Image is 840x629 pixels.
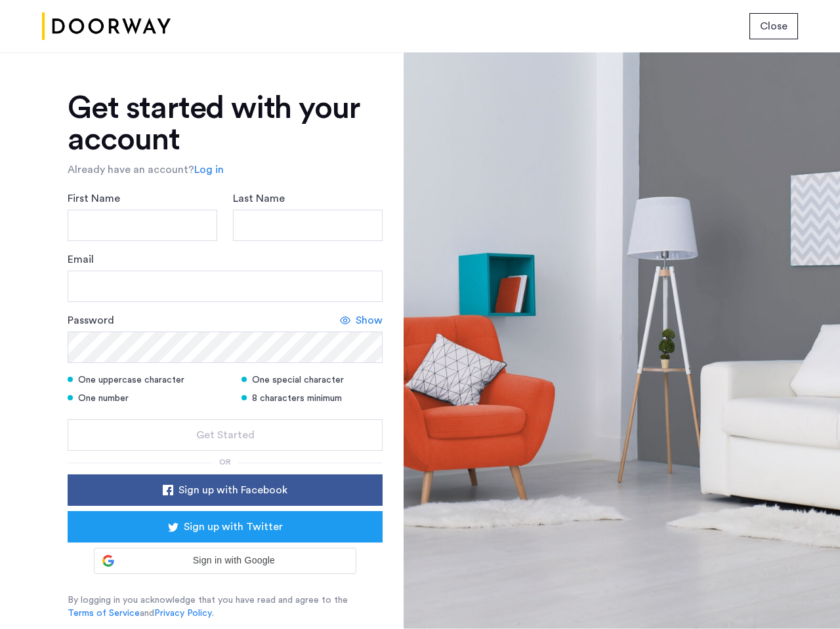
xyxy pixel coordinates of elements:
button: button [68,419,383,451]
span: Close [760,18,787,34]
button: button [68,474,383,506]
div: One number [68,392,225,405]
p: By logging in you acknowledge that you have read and agree to the and . [68,594,383,620]
span: Sign up with Twitter [184,519,283,535]
div: One special character [241,373,383,387]
a: Terms of Service [68,607,140,620]
div: One uppercase character [68,373,225,387]
span: or [219,458,231,466]
label: Email [68,252,94,267]
a: Privacy Policy [154,607,212,620]
label: Last Name [233,191,285,206]
span: Get Started [196,427,255,443]
span: Sign up with Facebook [178,482,287,498]
span: Show [356,313,383,328]
label: Password [68,313,114,328]
a: Log in [194,162,224,178]
div: 8 characters minimum [241,392,383,405]
img: logo [42,2,171,51]
span: Already have an account? [68,164,194,175]
label: First Name [68,191,120,206]
button: button [749,13,798,39]
div: Sign in with Google [94,548,356,574]
button: button [68,511,383,543]
span: Sign in with Google [119,554,348,567]
h1: Get started with your account [68,92,383,155]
